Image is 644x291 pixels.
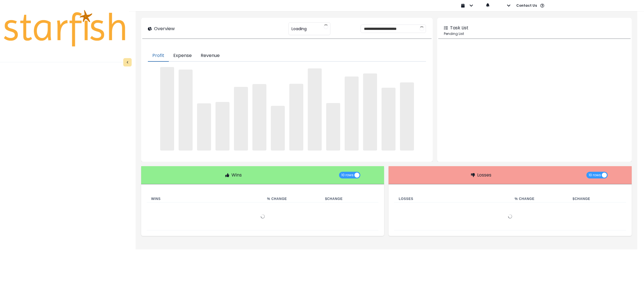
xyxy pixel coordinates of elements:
[450,25,468,31] p: Task List
[308,68,322,151] span: ‌
[510,195,568,202] th: % Change
[160,67,174,151] span: ‌
[263,195,321,202] th: % Change
[400,82,414,151] span: ‌
[169,50,196,62] button: Expense
[231,172,242,178] p: Wins
[196,50,224,62] button: Revenue
[444,31,625,36] p: Pending List
[148,50,169,62] button: Profit
[589,172,601,178] span: 10 rows
[154,25,175,32] p: Overview
[289,84,303,151] span: ‌
[394,195,510,202] th: Losses
[271,106,285,151] span: ‌
[147,195,263,202] th: Wins
[179,70,193,151] span: ‌
[234,87,248,151] span: ‌
[321,195,378,202] th: $ Change
[363,73,377,151] span: ‌
[292,23,307,35] span: Loading
[341,172,354,178] span: 10 rows
[568,195,626,202] th: $ Change
[216,102,229,151] span: ‌
[477,172,491,178] p: Losses
[326,103,340,151] span: ‌
[345,77,359,151] span: ‌
[197,103,211,151] span: ‌
[382,88,396,151] span: ‌
[252,84,266,151] span: ‌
